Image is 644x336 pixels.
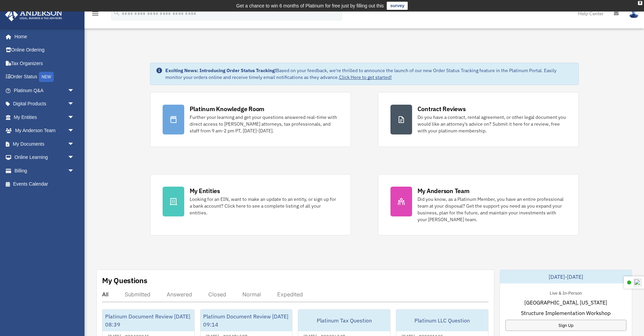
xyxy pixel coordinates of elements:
[418,105,466,113] div: Contract Reviews
[5,124,85,138] a: My Anderson Teamarrow_drop_down
[505,320,626,331] a: Sign Up
[39,72,54,82] div: NEW
[242,291,261,298] div: Normal
[102,275,147,286] div: My Questions
[68,137,81,151] span: arrow_drop_down
[68,110,81,124] span: arrow_drop_down
[190,187,220,195] div: My Entities
[629,8,639,18] img: User Pic
[418,114,566,134] div: Do you have a contract, rental agreement, or other legal document you would like an attorney's ad...
[5,97,85,111] a: Digital Productsarrow_drop_down
[396,310,488,331] div: Platinum LLC Question
[236,2,384,10] div: Get a chance to win 6 months of Platinum for free just by filling out this
[68,84,81,98] span: arrow_drop_down
[277,291,303,298] div: Expedited
[190,114,338,134] div: Further your learning and get your questions answered real-time with direct access to [PERSON_NAM...
[150,92,351,147] a: Platinum Knowledge Room Further your learning and get your questions answered real-time with dire...
[524,298,607,307] span: [GEOGRAPHIC_DATA], [US_STATE]
[418,196,566,223] div: Did you know, as a Platinum Member, you have an entire professional team at your disposal? Get th...
[91,12,99,18] a: menu
[165,67,276,73] strong: Exciting News: Introducing Order Status Tracking!
[638,1,642,5] div: close
[167,291,192,298] div: Answered
[5,57,85,70] a: Tax Organizers
[68,124,81,138] span: arrow_drop_down
[208,291,226,298] div: Closed
[5,110,85,124] a: My Entitiesarrow_drop_down
[125,291,150,298] div: Submitted
[298,310,390,331] div: Platinum Tax Question
[150,174,351,235] a: My Entities Looking for an EIN, want to make an update to an entity, or sign up for a bank accoun...
[500,270,632,283] div: [DATE]-[DATE]
[521,309,611,317] span: Structure Implementation Workshop
[418,187,470,195] div: My Anderson Team
[378,92,579,147] a: Contract Reviews Do you have a contract, rental agreement, or other legal document you would like...
[5,70,85,84] a: Order StatusNEW
[5,151,85,164] a: Online Learningarrow_drop_down
[165,67,573,81] div: Based on your feedback, we're thrilled to announce the launch of our new Order Status Tracking fe...
[339,74,392,80] a: Click Here to get started!
[378,174,579,235] a: My Anderson Team Did you know, as a Platinum Member, you have an entire professional team at your...
[68,164,81,178] span: arrow_drop_down
[190,105,265,113] div: Platinum Knowledge Room
[3,8,64,21] img: Anderson Advisors Platinum Portal
[102,310,194,331] div: Platinum Document Review [DATE] 08:39
[5,177,85,191] a: Events Calendar
[190,196,338,216] div: Looking for an EIN, want to make an update to an entity, or sign up for a bank account? Click her...
[102,291,109,298] div: All
[68,151,81,165] span: arrow_drop_down
[91,9,99,18] i: menu
[5,164,85,177] a: Billingarrow_drop_down
[544,289,587,296] div: Live & In-Person
[200,310,292,331] div: Platinum Document Review [DATE] 09:14
[113,9,120,17] i: search
[5,43,85,57] a: Online Ordering
[5,137,85,151] a: My Documentsarrow_drop_down
[387,2,408,10] a: survey
[68,97,81,111] span: arrow_drop_down
[5,84,85,97] a: Platinum Q&Aarrow_drop_down
[5,30,81,43] a: Home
